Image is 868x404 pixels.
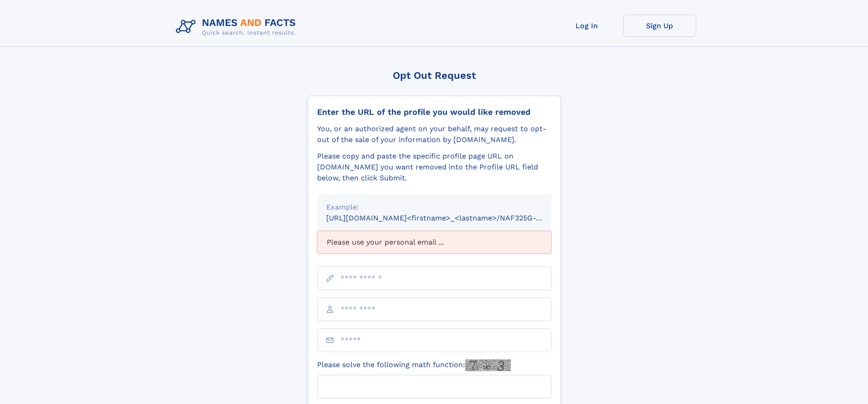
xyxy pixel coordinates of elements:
div: Enter the URL of the profile you would like removed [317,107,551,117]
div: Opt Out Request [308,70,561,81]
div: You, or an authorized agent on your behalf, may request to opt-out of the sale of your informatio... [317,123,551,145]
a: Sign Up [623,15,696,37]
img: Logo Names and Facts [172,15,303,39]
div: Please copy and paste the specific profile page URL on [DOMAIN_NAME] you want removed into the Pr... [317,151,551,184]
label: Please solve the following math function: [317,359,511,371]
div: Please use your personal email ... [317,231,551,254]
a: Log In [550,15,623,37]
div: Example: [326,202,542,213]
small: [URL][DOMAIN_NAME]<firstname>_<lastname>/NAF325G-xxxxxxxx [326,214,569,222]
